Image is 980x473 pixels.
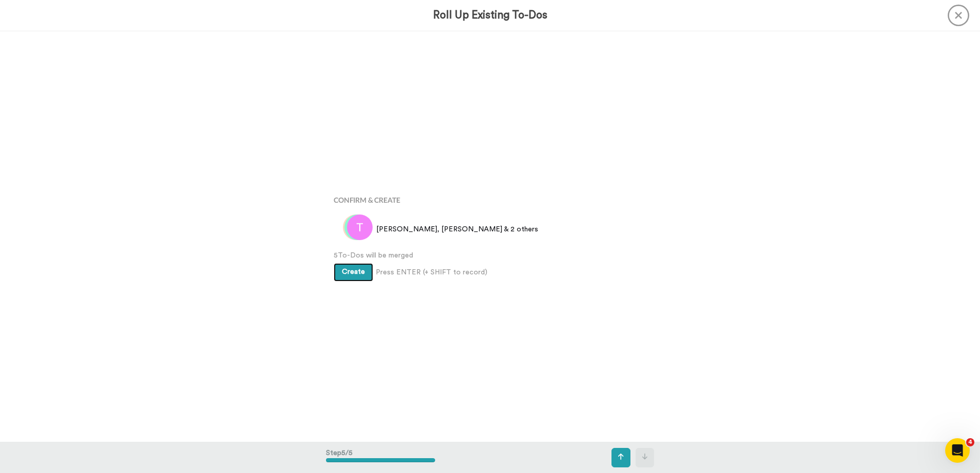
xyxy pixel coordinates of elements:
img: r.png [343,214,369,240]
span: [PERSON_NAME], [PERSON_NAME] & 2 others [376,224,538,234]
span: Press ENTER (+ SHIFT to record) [376,267,487,277]
span: 4 [966,438,974,446]
iframe: Intercom live chat [945,438,970,463]
h4: Confirm & Create [334,196,646,204]
div: Step 5 / 5 [326,443,435,472]
img: k.png [344,214,370,240]
img: t.png [347,214,373,240]
h3: Roll Up Existing To-Dos [433,9,547,21]
button: Create [334,263,373,282]
span: Create [342,268,365,275]
span: 5 To-Dos will be merged [334,250,646,261]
